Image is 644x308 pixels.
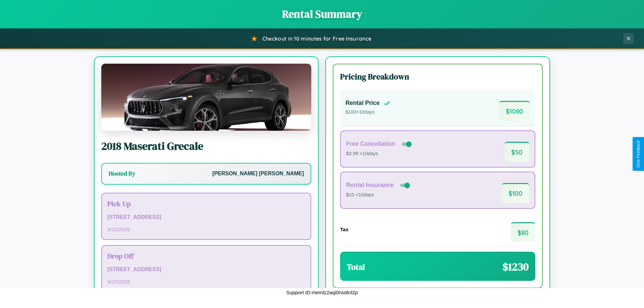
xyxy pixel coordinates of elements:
[346,182,394,189] h4: Rental Insurance
[107,199,305,208] h3: Pick Up
[107,251,305,261] h3: Drop Off
[7,7,637,21] h1: Rental Summary
[499,101,530,121] span: $ 1080
[107,277,305,286] p: 9 / 25 / 2025
[502,183,529,203] span: $ 100
[345,100,380,107] h4: Rental Price
[262,35,371,42] span: Checkout in 10 minutes for Free Insurance
[101,64,311,131] img: Maserati Grecale
[212,169,304,179] p: [PERSON_NAME] [PERSON_NAME]
[101,139,311,153] h2: 2018 Maserati Grecale
[340,227,348,232] h4: Tax
[511,222,535,242] span: $ 80
[502,259,529,274] span: $ 1230
[107,212,305,222] p: [STREET_ADDRESS]
[636,140,641,168] div: Give Feedback
[345,108,390,117] p: $ 100 × 10 days
[107,225,305,234] p: 9 / 15 / 2025
[340,71,535,82] h3: Pricing Breakdown
[346,140,395,147] h4: Free Cancellation
[346,149,413,158] p: $3.99 × 10 days
[504,142,529,162] span: $ 50
[109,170,135,178] h3: Hosted By
[346,191,411,199] p: $10 × 10 days
[107,265,305,274] p: [STREET_ADDRESS]
[347,261,365,272] h3: Total
[286,288,358,297] p: Support ID: memlz2aqi0nsdtnl2p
